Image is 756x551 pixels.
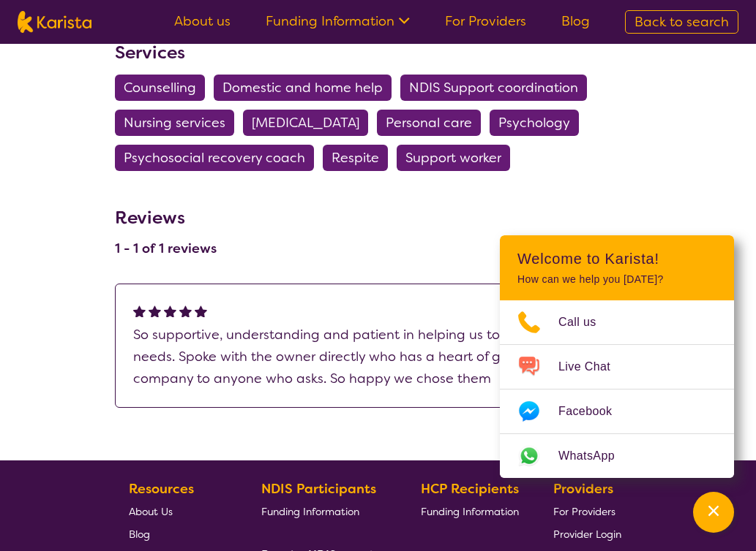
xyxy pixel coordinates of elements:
img: fullstar [179,305,192,317]
span: Funding Information [261,505,359,518]
a: Blog [129,522,227,545]
ul: Choose channel [500,300,734,478]
h3: Services [115,39,642,66]
span: Live Chat [558,356,628,378]
a: About Us [129,500,227,522]
span: NDIS Support coordination [409,75,578,101]
h3: Reviews [115,197,217,231]
span: Back to search [635,13,729,31]
a: Funding Information [421,500,519,522]
a: Psychosocial recovery coach [115,149,323,167]
a: Back to search [625,10,738,34]
b: NDIS Participants [261,480,376,498]
a: Funding Information [266,12,410,30]
p: So supportive, understanding and patient in helping us to support our child’s needs. Spoke with t... [133,324,624,389]
img: fullstar [195,305,207,317]
div: Channel Menu [500,235,734,478]
b: Providers [553,480,613,498]
a: Counselling [115,79,214,96]
a: NDIS Support coordination [400,79,596,96]
img: Karista logo [18,11,91,33]
a: For Providers [553,500,621,522]
a: Nursing services [115,114,243,132]
a: Blog [561,12,590,30]
span: Nursing services [124,110,225,136]
a: Funding Information [261,500,387,522]
a: Web link opens in a new tab. [500,434,734,478]
span: About Us [129,505,173,518]
a: [MEDICAL_DATA] [243,114,377,132]
h4: 1 - 1 of 1 reviews [115,240,217,257]
span: Personal care [386,110,472,136]
button: Channel Menu [693,492,734,533]
p: How can we help you [DATE]? [517,273,716,286]
a: Support worker [397,149,519,167]
span: [MEDICAL_DATA] [252,110,359,136]
span: Funding Information [421,505,519,518]
a: Domestic and home help [214,79,400,96]
img: fullstar [149,305,161,317]
span: Call us [558,311,614,333]
img: fullstar [133,305,146,317]
span: Psychosocial recovery coach [124,145,305,171]
b: HCP Recipients [421,480,519,498]
span: Psychology [498,110,570,136]
span: Blog [129,528,150,541]
a: Respite [323,149,397,167]
span: Counselling [124,75,196,101]
span: Facebook [558,400,629,422]
span: Domestic and home help [222,75,383,101]
span: WhatsApp [558,445,632,467]
a: For Providers [445,12,526,30]
h2: Welcome to Karista! [517,250,716,267]
a: Personal care [377,114,490,132]
b: Resources [129,480,194,498]
img: fullstar [164,305,176,317]
span: For Providers [553,505,615,518]
span: Respite [332,145,379,171]
span: Support worker [405,145,501,171]
span: Provider Login [553,528,621,541]
a: Provider Login [553,522,621,545]
a: Psychology [490,114,588,132]
a: About us [174,12,231,30]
